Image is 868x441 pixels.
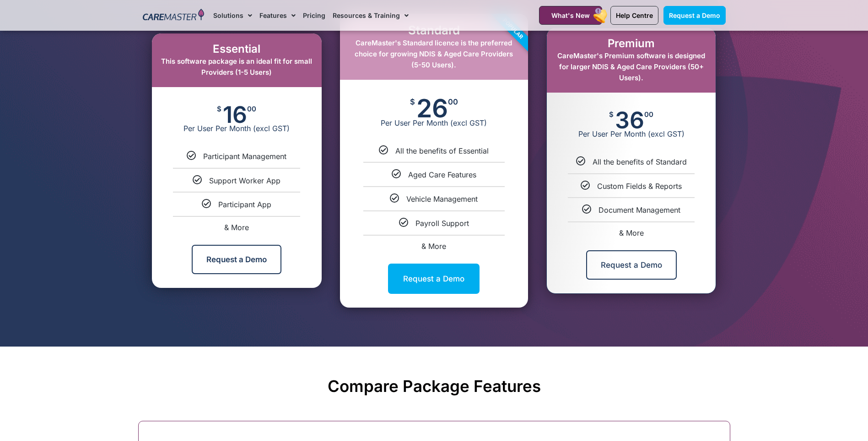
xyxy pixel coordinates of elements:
[224,223,249,232] span: & More
[143,9,205,22] img: CareMaster Logo
[415,219,469,228] span: Payroll Support
[161,43,313,56] h2: Essential
[192,245,281,274] a: Request a Demo
[609,111,614,118] span: $
[143,376,726,396] h2: Compare Package Features
[209,176,280,185] span: Support Worker App
[551,11,590,19] span: What's New
[416,98,448,118] span: 26
[448,98,458,106] span: 00
[644,111,653,118] span: 00
[586,250,677,280] a: Request a Demo
[619,228,644,237] span: & More
[355,39,513,69] span: CareMaster's Standard licence is the preferred choice for growing NDIS & Aged Care Providers (5-5...
[223,105,247,124] span: 16
[597,182,682,191] span: Custom Fields & Reports
[218,200,271,209] span: Participant App
[388,264,480,294] a: Request a Demo
[395,146,489,155] span: All the benefits of Essential
[610,6,658,25] a: Help Centre
[421,242,446,251] span: & More
[547,129,716,138] span: Per User Per Month (excl GST)
[556,37,706,50] h2: Premium
[410,98,415,106] span: $
[663,6,726,25] a: Request a Demo
[152,124,322,133] span: Per User Per Month (excl GST)
[406,194,478,204] span: Vehicle Management
[408,170,476,179] span: Aged Care Features
[539,6,602,25] a: What's New
[598,205,680,215] span: Document Management
[247,105,256,112] span: 00
[615,111,644,129] span: 36
[203,152,286,161] span: Participant Management
[616,11,653,19] span: Help Centre
[669,11,720,19] span: Request a Demo
[161,57,312,77] span: This software package is an ideal fit for small Providers (1-5 Users)
[593,157,687,166] span: All the benefits of Standard
[557,51,705,82] span: CareMaster's Premium software is designed for larger NDIS & Aged Care Providers (50+ Users).
[217,105,221,112] span: $
[340,118,528,127] span: Per User Per Month (excl GST)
